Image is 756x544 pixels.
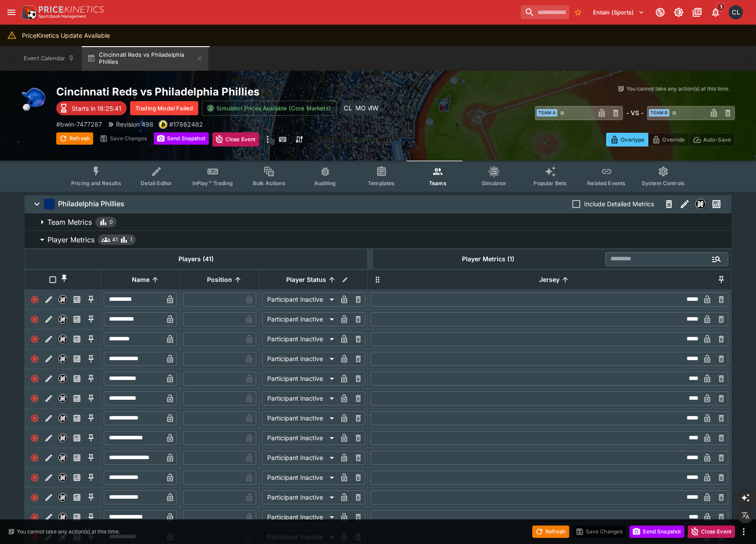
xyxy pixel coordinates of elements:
[56,292,70,307] button: Nexus
[18,46,80,71] button: Event Calendar
[70,471,84,485] button: Past Performances
[353,100,368,116] div: Mark O'Loughlan
[649,109,669,117] span: Team B
[58,394,67,403] div: Nexus
[56,132,93,145] button: Refresh
[726,3,745,22] button: Chad Liu
[262,490,337,504] div: Participant Inactive
[28,391,42,405] div: Inactive Player
[19,4,37,21] img: PriceKinetics Logo
[59,414,67,422] img: nexus.svg
[689,133,735,146] button: Auto-Save
[262,332,337,346] div: Participant Inactive
[28,352,42,366] div: Inactive Player
[42,431,56,445] button: Edit
[262,411,337,425] div: Participant Inactive
[532,526,569,538] button: Refresh
[729,5,743,19] div: Chad Liu
[59,454,67,462] img: nexus.svg
[122,274,159,285] span: Name
[42,471,56,485] button: Edit
[262,292,337,307] div: Participant Inactive
[159,120,167,129] div: bwin
[70,391,84,405] button: Past Performances
[28,510,42,524] div: Inactive Player
[58,335,67,343] div: Nexus
[141,180,172,186] span: Detail Editor
[112,235,118,244] span: 41
[621,135,644,144] p: Overtype
[262,510,337,524] div: Participant Inactive
[58,295,67,304] div: Nexus
[28,411,42,425] div: Inactive Player
[58,354,67,363] div: Nexus
[253,180,285,186] span: Bulk Actions
[56,411,70,425] button: Nexus
[262,352,337,366] div: Participant Inactive
[59,355,67,363] img: nexus.svg
[39,6,104,13] img: PriceKinetics
[169,120,203,129] p: Copy To Clipboard
[56,352,70,366] button: Nexus
[521,5,569,19] input: search
[703,135,731,144] p: Auto-Save
[70,451,84,465] button: Past Performances
[709,196,724,212] button: Past Performances
[262,391,337,405] div: Participant Inactive
[70,332,84,346] button: Past Performances
[59,474,67,482] img: nexus.svg
[58,513,67,522] div: Nexus
[262,471,337,485] div: Participant Inactive
[58,434,67,442] div: Nexus
[339,274,351,285] button: Bulk edit
[262,431,337,445] div: Participant Inactive
[571,5,585,19] button: No Bookmarks
[17,528,120,536] p: You cannot take any action(s) at this time.
[588,5,650,19] button: Select Tenant
[70,431,84,445] button: Past Performances
[626,108,643,117] h6: - VS -
[64,161,692,192] div: Event type filters
[58,493,67,502] div: Nexus
[42,372,56,386] button: Edit
[56,391,70,405] button: Nexus
[59,335,67,343] img: nexus.svg
[159,120,167,128] img: bwin.png
[58,453,67,462] div: Nexus
[59,394,67,402] img: nexus.svg
[56,372,70,386] button: Nexus
[58,374,67,383] div: Nexus
[688,526,735,538] button: Close Event
[56,332,70,346] button: Nexus
[25,249,367,269] th: Players (41)
[58,414,67,423] div: Nexus
[130,235,132,244] span: 1
[154,132,209,145] button: Send Snapshot
[42,490,56,504] button: Edit
[606,133,735,146] div: Start From
[197,274,242,285] span: Position
[42,510,56,524] button: Edit
[56,471,70,485] button: Nexus
[606,133,648,146] button: Overtype
[47,217,92,227] p: Team Metrics
[42,391,56,405] button: Edit
[70,411,84,425] button: Past Performances
[368,180,395,186] span: Templates
[42,312,56,326] button: Edit
[262,451,337,465] div: Participant Inactive
[539,274,560,285] p: Jersey
[662,135,685,144] p: Override
[58,473,67,482] div: Nexus
[28,451,42,465] div: Inactive Player
[28,312,42,326] div: Inactive Player
[373,249,603,269] th: Player Metrics (1)
[59,375,67,383] img: nexus.svg
[42,352,56,366] button: Edit
[537,109,557,117] span: Team A
[70,490,84,504] button: Past Performances
[693,196,709,212] button: Nexus
[59,493,67,501] img: nexus.svg
[28,471,42,485] div: Inactive Player
[530,274,569,285] span: Jersey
